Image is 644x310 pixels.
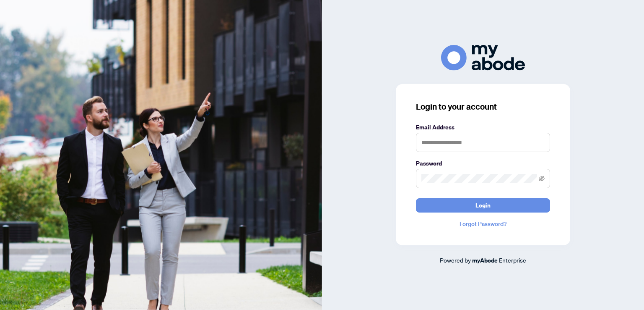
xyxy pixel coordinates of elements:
img: ma-logo [441,45,525,71]
span: eye-invisible [539,176,545,181]
a: Forgot Password? [416,219,550,229]
label: Email Address [416,123,550,132]
span: Login [475,199,491,212]
a: myAbode [472,256,498,265]
span: Enterprise [499,256,526,264]
button: Login [416,198,550,213]
h3: Login to your account [416,101,550,113]
span: Powered by [440,256,471,264]
label: Password [416,159,550,168]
